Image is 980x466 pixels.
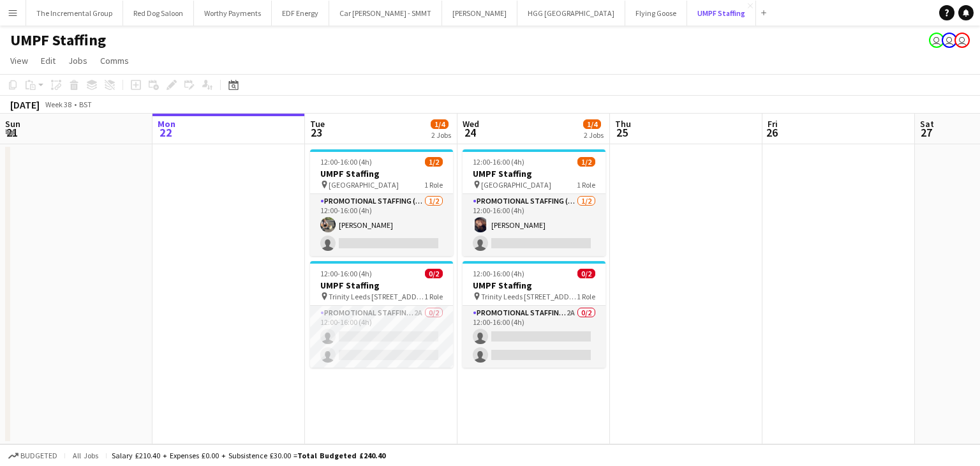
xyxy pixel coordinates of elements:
span: Sun [5,118,20,130]
span: View [10,55,28,66]
span: Tue [310,118,325,130]
app-card-role: Promotional Staffing (Brand Ambassadors)2A0/212:00-16:00 (4h) [310,306,453,368]
h3: UMPF Staffing [463,168,605,179]
app-job-card: 12:00-16:00 (4h)0/2UMPF Staffing Trinity Leeds [STREET_ADDRESS]1 RolePromotional Staffing (Brand ... [463,261,605,368]
app-card-role: Promotional Staffing (Brand Ambassadors)1/212:00-16:00 (4h)[PERSON_NAME] [463,194,605,256]
app-job-card: 12:00-16:00 (4h)0/2UMPF Staffing Trinity Leeds [STREET_ADDRESS]1 RolePromotional Staffing (Brand ... [310,261,453,368]
span: 1/4 [583,119,601,129]
span: 12:00-16:00 (4h) [473,157,524,167]
span: Sat [920,118,934,130]
span: 1/2 [577,157,595,167]
app-card-role: Promotional Staffing (Brand Ambassadors)2A0/212:00-16:00 (4h) [463,306,605,368]
h1: UMPF Staffing [10,31,106,50]
h3: UMPF Staffing [310,280,453,291]
span: Thu [615,118,631,130]
h3: UMPF Staffing [310,168,453,179]
app-user-avatar: Nathaniel Childs [942,33,957,48]
h3: UMPF Staffing [463,280,605,291]
div: 2 Jobs [584,130,604,140]
span: Trinity Leeds [STREET_ADDRESS] [329,292,424,301]
a: Comms [95,52,134,69]
span: 0/2 [577,269,595,278]
span: 26 [766,125,778,140]
span: Edit [41,55,56,66]
div: 2 Jobs [431,130,451,140]
span: Total Budgeted £240.40 [297,451,385,460]
app-job-card: 12:00-16:00 (4h)1/2UMPF Staffing [GEOGRAPHIC_DATA]1 RolePromotional Staffing (Brand Ambassadors)1... [310,149,453,256]
button: Worthy Payments [194,1,272,26]
span: 21 [3,125,20,140]
span: 1/4 [431,119,449,129]
span: 1 Role [577,292,595,301]
span: Comms [100,55,129,66]
span: Budgeted [20,451,57,460]
span: 1 Role [577,180,595,190]
a: View [5,52,33,69]
span: [GEOGRAPHIC_DATA] [481,180,551,190]
button: [PERSON_NAME] [442,1,517,26]
app-job-card: 12:00-16:00 (4h)1/2UMPF Staffing [GEOGRAPHIC_DATA]1 RolePromotional Staffing (Brand Ambassadors)1... [463,149,605,256]
span: [GEOGRAPHIC_DATA] [329,180,399,190]
span: Mon [158,118,175,130]
span: Wed [463,118,479,130]
div: Salary £210.40 + Expenses £0.00 + Subsistence £30.00 = [112,451,385,460]
app-card-role: Promotional Staffing (Brand Ambassadors)1/212:00-16:00 (4h)[PERSON_NAME] [310,194,453,256]
span: 22 [156,125,175,140]
span: Trinity Leeds [STREET_ADDRESS] [481,292,577,301]
app-user-avatar: habon mohamed [929,33,944,48]
span: 12:00-16:00 (4h) [320,269,372,278]
span: 1/2 [425,157,443,167]
button: EDF Energy [272,1,329,26]
span: Week 38 [42,100,74,109]
span: 1 Role [424,180,443,190]
button: UMPF Staffing [687,1,756,26]
button: Car [PERSON_NAME] - SMMT [329,1,442,26]
span: 1 Role [424,292,443,301]
a: Jobs [63,52,93,69]
span: Jobs [68,55,87,66]
span: Fri [768,118,778,130]
a: Edit [36,52,61,69]
span: 12:00-16:00 (4h) [473,269,524,278]
app-user-avatar: Ellie Allen [954,33,970,48]
button: Budgeted [6,449,59,463]
span: 25 [613,125,631,140]
button: Flying Goose [625,1,687,26]
button: The Incremental Group [26,1,123,26]
div: BST [79,100,92,109]
span: 0/2 [425,269,443,278]
span: 23 [308,125,325,140]
span: 24 [461,125,479,140]
button: HGG [GEOGRAPHIC_DATA] [517,1,625,26]
span: All jobs [70,451,101,460]
div: [DATE] [10,98,40,111]
span: 27 [918,125,934,140]
span: 12:00-16:00 (4h) [320,157,372,167]
button: Red Dog Saloon [123,1,194,26]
